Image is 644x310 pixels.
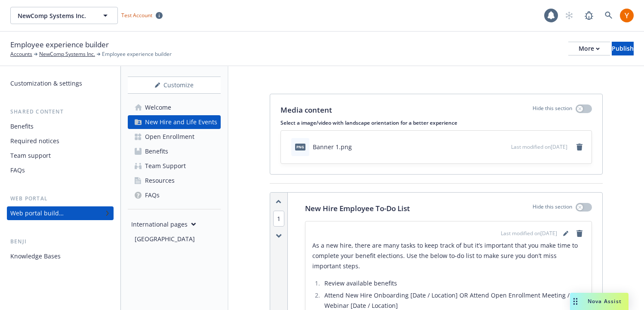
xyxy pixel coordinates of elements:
[145,115,217,129] div: New Hire and Life Events
[10,206,64,220] div: Web portal builder
[39,50,95,58] a: NewComp Systems Inc.
[501,230,557,237] span: Last modified on [DATE]
[574,228,585,239] a: remove
[273,214,284,223] button: 1
[511,143,567,150] span: Last modified on [DATE]
[135,232,195,246] div: [GEOGRAPHIC_DATA]
[10,149,51,163] div: Team support
[7,149,114,163] a: Team support
[121,12,152,19] span: Test Account
[600,7,617,24] a: Search
[533,104,572,116] p: Hide this section
[131,232,221,246] a: [GEOGRAPHIC_DATA]
[145,174,175,187] div: Resources
[305,203,410,214] p: New Hire Employee To-Do List
[568,42,610,55] button: More
[131,220,196,229] div: International pages
[620,9,634,22] img: photo
[7,107,114,116] div: Shared content
[128,77,221,93] div: Customize
[486,142,493,151] button: download file
[10,77,82,90] div: Customization & settings
[128,159,221,173] a: Team Support
[570,293,629,310] button: Nova Assist
[10,134,59,148] div: Required notices
[280,104,332,116] p: Media content
[145,188,160,202] div: FAQs
[313,142,352,151] div: Banner 1.png
[273,211,284,227] span: 1
[312,240,585,271] p: As a new hire, there are many tasks to keep track of but it’s important that you make time to com...
[128,174,221,187] a: Resources
[612,42,634,55] div: Publish
[561,7,578,24] a: Start snowing
[128,115,221,129] a: New Hire and Life Events
[145,101,171,114] div: Welcome
[10,249,61,263] div: Knowledge Bases
[280,119,592,126] p: Select a image/video with landscape orientation for a better experience
[579,42,600,55] div: More
[145,159,186,173] div: Team Support
[574,142,585,152] a: remove
[128,188,221,202] a: FAQs
[7,237,114,246] div: Benji
[570,293,581,310] div: Drag to move
[10,39,109,50] span: Employee experience builder
[128,144,221,158] a: Benefits
[322,278,585,289] li: Review available benefits
[145,144,168,158] div: Benefits
[145,130,194,144] div: Open Enrollment
[10,163,25,177] div: FAQs
[7,134,114,148] a: Required notices
[128,77,221,94] button: Customize
[18,11,92,20] span: NewComp Systems Inc.
[580,7,598,24] a: Report a Bug
[500,142,508,151] button: preview file
[561,228,571,239] a: editPencil
[612,42,634,55] button: Publish
[7,206,114,220] a: Web portal builder
[533,203,572,214] p: Hide this section
[118,11,166,20] span: Test Account
[10,7,118,24] button: NewComp Systems Inc.
[10,50,32,58] a: Accounts
[588,298,622,305] span: Nova Assist
[295,144,305,150] span: png
[7,163,114,177] a: FAQs
[102,50,172,58] span: Employee experience builder
[7,77,114,90] a: Customization & settings
[128,101,221,114] a: Welcome
[7,194,114,203] div: Web portal
[7,249,114,263] a: Knowledge Bases
[7,120,114,133] a: Benefits
[128,130,221,144] a: Open Enrollment
[10,120,34,133] div: Benefits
